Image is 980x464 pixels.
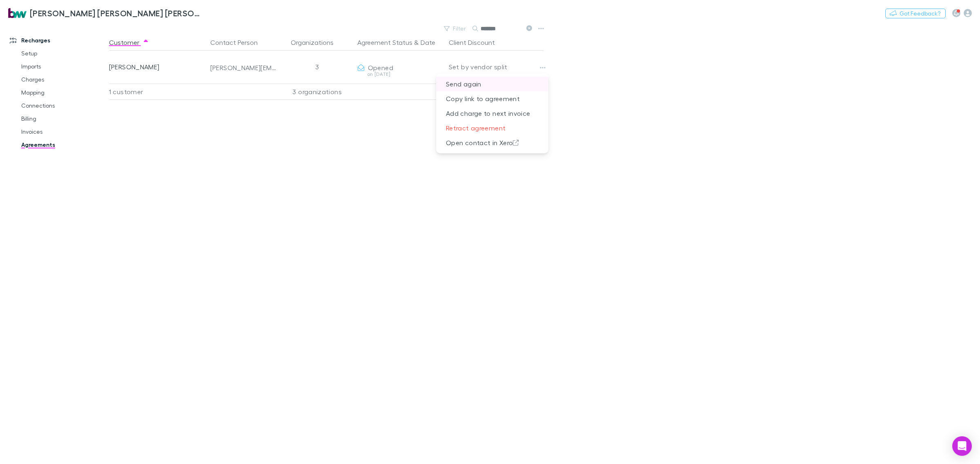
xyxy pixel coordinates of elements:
[436,77,548,91] p: Send again
[436,121,548,135] p: Retract agreement
[436,106,548,121] p: Add charge to next invoice
[436,135,548,150] a: Open contact in Xero
[952,436,972,456] div: Open Intercom Messenger
[436,91,548,106] p: Copy link to agreement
